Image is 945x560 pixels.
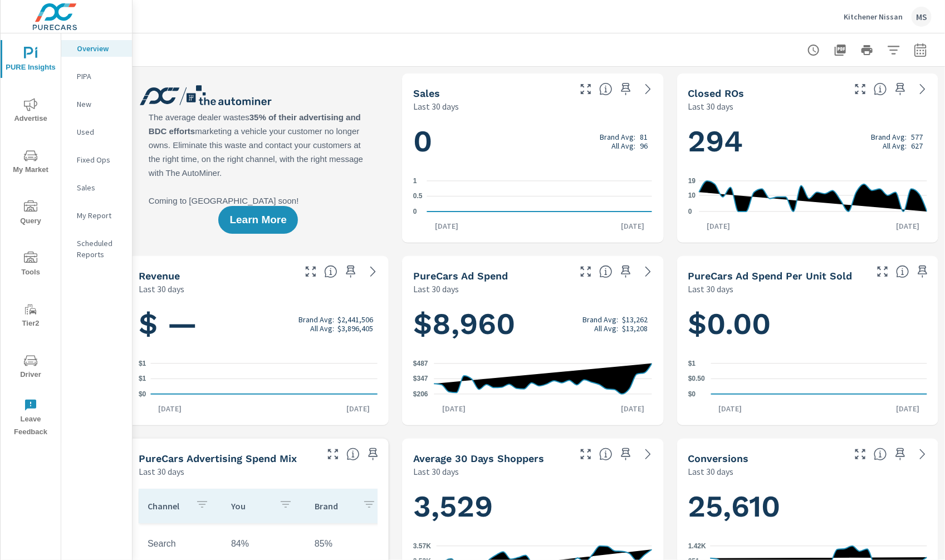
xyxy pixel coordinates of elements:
p: [DATE] [711,403,750,414]
span: Tools [4,252,57,279]
h1: $8,960 [413,305,652,343]
a: See more details in report [639,445,657,463]
h5: Sales [413,87,440,99]
span: Save this to your personalized report [892,445,909,463]
td: Search [139,530,222,558]
p: [DATE] [434,403,473,414]
p: Last 30 days [413,282,459,296]
p: Brand Avg: [582,315,618,324]
span: Save this to your personalized report [914,263,932,281]
span: Number of Repair Orders Closed by the selected dealership group over the selected time range. [So... [874,82,887,96]
span: Total sales revenue over the selected date range. [Source: This data is sourced from the dealer’s... [324,265,337,278]
span: Query [4,200,57,228]
h5: PureCars Advertising Spend Mix [139,453,297,464]
a: See more details in report [914,445,932,463]
text: $1 [688,360,696,367]
span: Save this to your personalized report [364,445,382,463]
p: [DATE] [151,403,190,414]
h5: Conversions [688,453,749,464]
span: Save this to your personalized report [617,263,635,281]
h1: 0 [413,122,652,160]
div: Used [61,124,132,140]
p: Kitchener Nissan [844,12,903,22]
span: Tier2 [4,303,57,330]
button: Make Fullscreen [874,263,892,281]
p: $3,896,405 [337,324,373,333]
h5: PureCars Ad Spend [413,270,508,282]
p: You [231,500,270,512]
div: Sales [61,179,132,196]
p: Brand Avg: [298,315,334,324]
span: PURE Insights [4,47,57,74]
text: $487 [413,360,428,367]
text: $0 [139,390,146,398]
p: Brand Avg: [871,132,907,141]
text: $347 [413,375,428,382]
span: Average cost of advertising per each vehicle sold at the dealer over the selected date range. The... [896,265,909,278]
button: Select Date Range [909,39,932,61]
span: The number of dealer-specified goals completed by a visitor. [Source: This data is provided by th... [874,448,887,461]
p: [DATE] [614,403,653,414]
div: My Report [61,207,132,224]
h1: 25,610 [688,488,927,525]
span: Leave Feedback [4,399,57,439]
p: Last 30 days [139,282,184,296]
p: Channel [148,500,187,512]
span: Driver [4,354,57,381]
p: Sales [77,182,123,193]
p: All Avg: [612,141,636,150]
h1: 294 [688,122,927,160]
p: All Avg: [594,324,618,333]
text: 1 [413,177,417,185]
span: A rolling 30 day total of daily Shoppers on the dealership website, averaged over the selected da... [599,448,613,461]
button: Make Fullscreen [577,263,595,281]
div: nav menu [1,33,61,443]
span: Advertise [4,98,57,125]
p: 81 [640,132,648,141]
button: Apply Filters [883,39,905,61]
button: Make Fullscreen [851,80,869,98]
text: $1 [139,360,146,367]
div: Overview [61,40,132,57]
p: All Avg: [883,141,907,150]
text: $0 [688,390,696,398]
button: Make Fullscreen [851,445,869,463]
p: 577 [911,132,923,141]
text: 19 [688,177,696,185]
span: Learn More [229,215,286,225]
span: Save this to your personalized report [617,445,635,463]
span: Save this to your personalized report [617,80,635,98]
p: Brand [315,500,354,512]
h5: PureCars Ad Spend Per Unit Sold [688,270,853,282]
div: Scheduled Reports [61,235,132,263]
h5: Closed ROs [688,87,745,99]
p: Last 30 days [413,465,459,478]
h1: $ — [139,305,378,343]
span: Number of vehicles sold by the dealership over the selected date range. [Source: This data is sou... [599,82,613,96]
p: $13,208 [623,324,648,333]
p: PIPA [77,71,123,82]
p: $13,262 [623,315,648,324]
button: Learn More [218,206,297,234]
p: Brand Avg: [600,132,636,141]
p: Overview [77,43,123,54]
span: My Market [4,149,57,176]
p: 627 [911,141,923,150]
p: All Avg: [310,324,334,333]
text: 3.57K [413,542,431,550]
text: $0.50 [688,375,705,383]
h5: Average 30 Days Shoppers [413,453,544,464]
p: $2,441,506 [337,315,373,324]
button: Make Fullscreen [577,445,595,463]
p: [DATE] [888,220,927,232]
td: 84% [222,530,306,558]
p: Scheduled Reports [77,238,123,260]
span: Save this to your personalized report [892,80,909,98]
text: 0.5 [413,193,423,200]
p: New [77,99,123,110]
h5: Revenue [139,270,180,282]
button: Make Fullscreen [324,445,342,463]
text: $1 [139,375,146,383]
span: Total cost of media for all PureCars channels for the selected dealership group over the selected... [599,265,613,278]
button: Make Fullscreen [577,80,595,98]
